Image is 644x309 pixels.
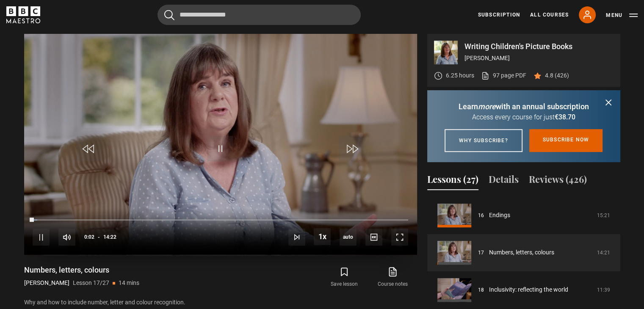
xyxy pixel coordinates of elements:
button: Save lesson [320,265,368,290]
a: Numbers, letters, colours [489,248,554,257]
button: Pause [33,229,50,246]
button: Lessons (27) [427,172,478,190]
button: Details [489,172,519,190]
span: - [98,234,100,240]
button: Submit the search query [164,10,174,20]
p: [PERSON_NAME] [24,279,69,287]
p: Learn with an annual subscription [437,101,610,112]
a: Why subscribe? [445,129,522,152]
h1: Numbers, letters, colours [24,265,139,275]
button: Captions [365,229,382,246]
span: auto [340,229,357,246]
a: All Courses [530,11,569,19]
button: Mute [58,229,75,246]
a: Endings [489,211,510,220]
button: Playback Rate [314,228,331,245]
a: 97 page PDF [481,71,526,80]
p: 4.8 (426) [545,71,569,80]
span: €38.70 [555,113,575,121]
button: Reviews (426) [529,172,587,190]
p: [PERSON_NAME] [464,54,614,63]
a: Subscription [478,11,520,19]
p: Writing Children's Picture Books [464,43,614,50]
a: Subscribe now [529,129,603,152]
a: Course notes [368,265,417,290]
a: Inclusivity: reflecting the world [489,285,568,294]
i: more [478,102,496,111]
p: Why and how to include number, letter and colour recognition. [24,298,417,307]
div: Current quality: 720p [340,229,357,246]
p: Access every course for just [437,112,610,122]
video-js: Video Player [24,34,417,255]
button: Fullscreen [391,229,408,246]
button: Toggle navigation [606,11,638,19]
div: Progress Bar [33,219,408,221]
p: Lesson 17/27 [73,279,109,287]
span: 14:22 [103,229,116,245]
p: 6.25 hours [446,71,474,80]
p: 14 mins [119,279,139,287]
button: Next Lesson [288,229,305,246]
span: 0:02 [84,229,94,245]
svg: BBC Maestro [6,6,40,23]
input: Search [158,5,361,25]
